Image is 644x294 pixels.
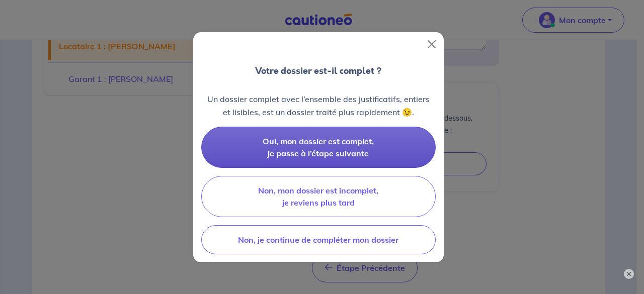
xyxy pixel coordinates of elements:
[201,176,436,217] button: Non, mon dossier est incomplet, je reviens plus tard
[258,185,378,208] span: Non, mon dossier est incomplet, je reviens plus tard
[238,235,398,245] span: Non, je continue de compléter mon dossier
[624,269,634,279] button: ×
[424,36,440,52] button: Close
[201,127,436,168] button: Oui, mon dossier est complet, je passe à l’étape suivante
[201,225,436,254] button: Non, je continue de compléter mon dossier
[255,64,381,77] p: Votre dossier est-il complet ?
[201,92,436,119] p: Un dossier complet avec l’ensemble des justificatifs, entiers et lisibles, est un dossier traité ...
[263,136,374,158] span: Oui, mon dossier est complet, je passe à l’étape suivante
